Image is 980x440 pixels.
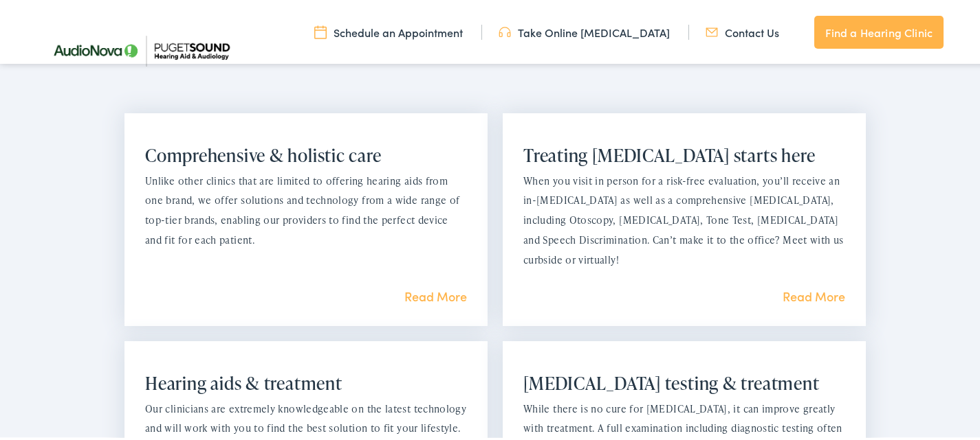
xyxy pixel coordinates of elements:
[499,23,511,38] img: utility icon
[783,286,845,303] a: Read More
[314,23,463,38] a: Schedule an Appointment
[314,23,327,38] img: utility icon
[706,23,779,38] a: Contact Us
[523,170,845,268] p: When you visit in person for a risk-free evaluation, you’ll receive an in-[MEDICAL_DATA] as well ...
[145,170,467,248] p: Unlike other clinics that are limited to offering hearing aids from one brand, we offer solutions...
[145,371,467,392] h2: Hearing aids & treatment
[523,371,845,392] h2: [MEDICAL_DATA] testing & treatment
[145,143,467,164] h2: Comprehensive & holistic care
[523,143,845,164] h2: Treating [MEDICAL_DATA] starts here
[814,14,944,47] a: Find a Hearing Clinic
[499,23,670,38] a: Take Online [MEDICAL_DATA]
[404,286,467,303] a: Read More
[706,23,718,38] img: utility icon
